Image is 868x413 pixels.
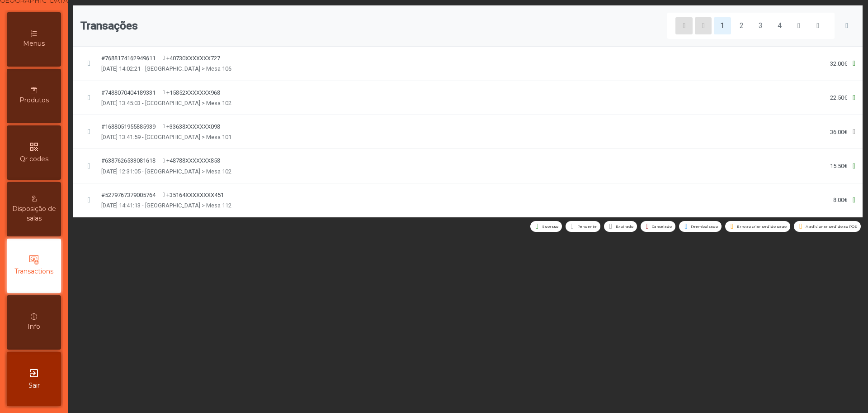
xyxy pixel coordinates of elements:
span: +40730XXXXXXX727 [166,54,220,62]
div: #1688051955885939 [101,122,156,131]
button: 2 [733,17,750,34]
button: 3 [752,17,769,34]
button: 4 [771,17,788,34]
div: 22.50€ [830,93,847,102]
div: #7488070404189331 [101,88,156,97]
span: [DATE] 14:41:13 - [GEOGRAPHIC_DATA] > Mesa 112 [101,201,231,210]
span: [DATE] 14:02:21 - [GEOGRAPHIC_DATA] > Mesa 106 [101,64,231,73]
span: Transactions [14,267,53,276]
span: Expirado [616,224,633,229]
span: +48788XXXXXXX858 [166,156,220,165]
span: A adicionar pedido ao POS [806,224,857,229]
div: #7688174162949611 [101,54,156,62]
span: [DATE] 13:41:59 - [GEOGRAPHIC_DATA] > Mesa 101 [101,133,231,141]
span: +35164XXXXXXXX451 [166,191,224,199]
div: 8.00€ [833,196,847,204]
span: +15852XXXXXXX968 [166,88,220,97]
span: [DATE] 13:45:03 - [GEOGRAPHIC_DATA] > Mesa 102 [101,99,231,107]
span: [DATE] 12:31:05 - [GEOGRAPHIC_DATA] > Mesa 102 [101,167,231,176]
span: Transações [80,18,138,34]
div: #5279767379005764 [101,191,156,199]
span: Qr codes [20,154,48,164]
button: 1 [714,17,731,34]
div: #6387626533081618 [101,156,156,165]
span: Info [28,322,40,331]
div: 32.00€ [830,59,847,68]
div: 36.00€ [830,128,847,136]
i: exit_to_app [28,368,39,379]
i: qr_code [28,141,39,152]
span: Sucesso [542,224,558,229]
span: Sair [28,381,40,390]
span: Reembolsado [691,224,718,229]
span: Pendente [577,224,597,229]
div: 15.50€ [830,162,847,170]
span: Cancelado [652,224,672,229]
span: Menus [23,39,45,48]
span: +33638XXXXXXX098 [166,122,220,131]
span: Erro ao criar pedido pago [737,224,787,229]
span: Disposição de salas [9,204,59,223]
span: Produtos [19,96,49,105]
